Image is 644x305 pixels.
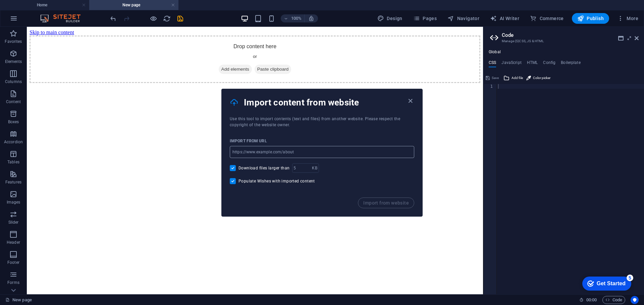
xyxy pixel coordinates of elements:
[5,3,54,17] div: Get Started 5 items remaining, 0% complete
[413,15,437,22] span: Pages
[484,84,497,89] div: 1
[512,74,523,82] span: Add file
[20,7,49,13] div: Get Started
[5,296,32,304] a: Click to cancel selection. Double-click to open Pages
[4,139,23,145] p: Accordion
[8,119,19,125] p: Boxes
[244,97,406,108] h4: Import content from website
[238,178,315,184] span: Populate Wishes with imported content
[533,74,550,82] span: Color picker
[527,60,538,68] h4: HTML
[192,38,225,47] span: Add elements
[3,3,47,8] a: Skip to main content
[605,296,622,304] span: Code
[149,14,157,22] button: Click here to leave preview mode and continue editing
[292,163,312,173] input: 5
[50,1,56,8] div: 5
[586,296,597,304] span: 00 00
[561,60,581,68] h4: Boilerplate
[176,14,184,22] button: save
[230,117,400,127] span: Use this tool to import contents (text and files) from another website. Please respect the copyri...
[7,280,19,285] p: Forms
[163,15,171,22] i: Reload page
[109,14,117,22] button: undo
[308,15,314,21] i: On resize automatically adjust zoom level to fit chosen device.
[7,260,19,265] p: Footer
[3,9,453,56] div: Drop content here
[312,165,317,171] p: KB
[39,14,89,22] img: Editor Logo
[530,15,564,22] span: Commerce
[502,32,639,38] h2: Code
[7,159,19,165] p: Tables
[5,59,22,64] p: Elements
[591,297,592,302] span: :
[5,39,22,44] p: Favorites
[176,15,184,22] i: Save (Ctrl+S)
[230,146,414,158] input: https://www.example.com/about
[501,60,521,68] h4: JavaScript
[489,60,496,68] h4: CSS
[5,79,22,84] p: Columns
[377,15,402,22] span: Design
[7,240,20,245] p: Header
[163,14,171,22] button: reload
[577,15,604,22] span: Publish
[228,38,265,47] span: Paste clipboard
[5,179,21,185] p: Features
[291,14,302,22] h6: 100%
[543,60,555,68] h4: Config
[447,15,479,22] span: Navigator
[631,296,639,304] button: Usercentrics
[489,50,501,55] h4: Global
[7,200,20,205] p: Images
[238,165,289,171] span: Download files larger than
[109,15,117,22] i: Undo: Change pages (Ctrl+Z)
[617,15,638,22] span: More
[8,220,19,225] p: Slider
[411,13,439,24] button: Pages (Ctrl+Alt+S)
[490,15,519,22] span: AI Writer
[230,138,267,144] p: Import from URL
[502,38,625,44] h3: Manage (S)CSS, JS & HTML
[89,1,178,9] h4: New page
[6,99,21,104] p: Content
